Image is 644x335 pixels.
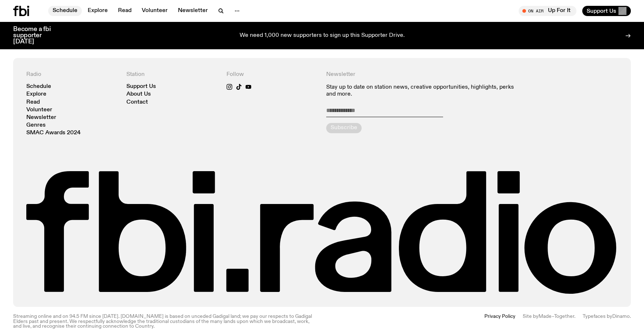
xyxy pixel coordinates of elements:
[26,130,81,136] a: SMAC Awards 2024
[126,100,148,105] a: Contact
[13,314,318,329] p: Streaming online and on 94.5 FM since [DATE]. [DOMAIN_NAME] is based on unceded Gadigal land; we ...
[630,314,631,319] span: .
[326,84,518,98] p: Stay up to date on station news, creative opportunities, highlights, perks and more.
[226,71,318,78] h4: Follow
[26,100,40,105] a: Read
[26,115,56,120] a: Newsletter
[126,71,218,78] h4: Station
[174,6,212,16] a: Newsletter
[126,92,151,97] a: About Us
[137,6,172,16] a: Volunteer
[326,123,362,133] button: Subscribe
[484,314,515,329] a: Privacy Policy
[13,26,60,45] h3: Become a fbi supporter [DATE]
[582,6,631,16] button: Support Us
[26,107,52,113] a: Volunteer
[240,32,405,39] p: We need 1,000 new supporters to sign up this Supporter Drive.
[326,71,518,78] h4: Newsletter
[583,314,612,319] span: Typefaces by
[574,314,575,319] span: .
[612,314,630,319] a: Dinamo
[83,6,112,16] a: Explore
[26,92,46,97] a: Explore
[523,314,538,319] span: Site by
[519,6,576,16] button: On AirUp For It
[587,8,616,14] span: Support Us
[126,84,156,89] a: Support Us
[26,84,51,89] a: Schedule
[26,123,46,128] a: Genres
[114,6,136,16] a: Read
[538,314,574,319] a: Made–Together
[26,71,118,78] h4: Radio
[48,6,82,16] a: Schedule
